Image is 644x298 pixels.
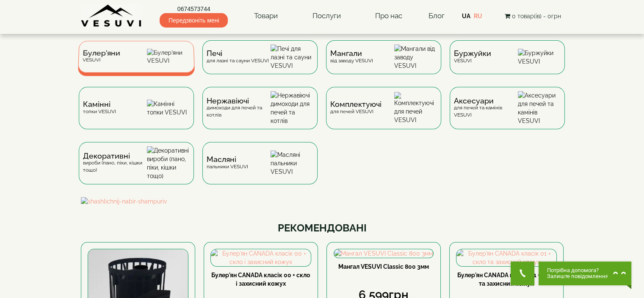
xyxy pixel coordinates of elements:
[511,262,534,285] button: Get Call button
[82,50,120,63] div: VESUVI
[330,50,373,64] div: від заводу VESUVI
[75,142,198,197] a: Декоративнівироби (пано, піки, кішки тощо) Декоративні вироби (пано, піки, кішки тощо)
[338,263,429,270] a: Мангал VESUVI Classic 800 3мм
[456,249,556,266] img: Булер'ян CANADA класік 01 + скло та захисний кожух
[547,273,608,279] span: Залиште повідомлення
[207,50,269,64] div: для лазні та сауни VESUVI
[334,249,433,258] img: Мангал VESUVI Classic 800 3мм
[81,4,142,28] img: Завод VESUVI
[271,150,313,176] img: Масляні пальники VESUVI
[207,97,271,104] span: Нержавіючі
[271,45,313,70] img: Печі для лазні та сауни VESUVI
[518,49,561,66] img: Буржуйки VESUVI
[454,50,491,64] div: VESUVI
[75,40,198,87] a: Булер'яниVESUVI Булер'яни VESUVI
[147,49,190,65] img: Булер'яни VESUVI
[330,50,373,57] span: Мангали
[322,87,445,142] a: Комплектуючідля печей VESUVI Комплектуючі для печей VESUVI
[322,40,445,87] a: Мангаливід заводу VESUVI Мангали від заводу VESUVI
[83,50,120,56] span: Булер'яни
[160,13,228,28] span: Передзвоніть мені
[75,87,198,142] a: Каміннітопки VESUVI Камінні топки VESUVI
[304,6,349,26] a: Послуги
[83,153,147,159] span: Декоративні
[246,6,286,26] a: Товари
[211,272,310,287] a: Булер'ян CANADA класік 00 + скло і захисний кожух
[454,97,518,119] div: для печей та камінів VESUVI
[211,249,311,266] img: Булер'ян CANADA класік 00 + скло і захисний кожух
[83,153,147,174] div: вироби (пано, піки, кішки тощо)
[83,101,116,108] span: Камінні
[428,11,444,20] a: Блог
[330,101,381,115] div: для печей VESUVI
[198,40,322,87] a: Печідля лазні та сауни VESUVI Печі для лазні та сауни VESUVI
[83,101,116,115] div: топки VESUVI
[394,45,437,70] img: Мангали від заводу VESUVI
[539,262,631,285] button: Chat button
[474,13,482,19] a: RU
[207,156,248,163] span: Масляні
[367,6,411,26] a: Про нас
[207,50,269,57] span: Печі
[147,100,190,117] img: Камінні топки VESUVI
[454,50,491,57] span: Буржуйки
[445,87,569,142] a: Аксесуаридля печей та камінів VESUVI Аксесуари для печей та камінів VESUVI
[207,156,248,170] div: пальники VESUVI
[518,91,561,125] img: Аксесуари для печей та камінів VESUVI
[462,13,470,19] a: UA
[271,91,313,125] img: Нержавіючі димоходи для печей та котлів
[330,101,381,108] span: Комплектуючі
[198,142,322,197] a: Масляніпальники VESUVI Масляні пальники VESUVI
[147,146,190,180] img: Декоративні вироби (пано, піки, кішки тощо)
[81,197,564,206] img: shashlichnij-nabir-shampuriv
[457,272,555,287] a: Булер'ян CANADA класік 01 + скло та захисний кожух
[511,13,561,19] span: 0 товар(ів) - 0грн
[547,267,608,273] span: Потрібна допомога?
[160,5,228,13] a: 0674573744
[454,97,518,104] span: Аксесуари
[445,40,569,87] a: БуржуйкиVESUVI Буржуйки VESUVI
[207,97,271,119] div: димоходи для печей та котлів
[502,11,563,21] button: 0 товар(ів) - 0грн
[198,87,322,142] a: Нержавіючідимоходи для печей та котлів Нержавіючі димоходи для печей та котлів
[394,92,437,124] img: Комплектуючі для печей VESUVI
